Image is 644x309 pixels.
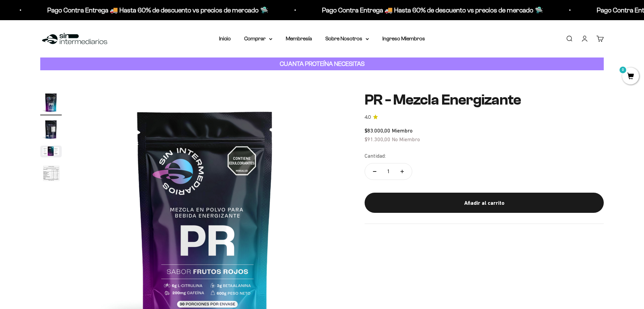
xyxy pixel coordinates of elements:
[40,119,62,140] img: PR - Mezcla Energizante
[40,119,62,142] button: Ir al artículo 2
[365,114,371,121] span: 4.0
[365,92,604,108] h1: PR - Mezcla Energizante
[280,60,365,67] strong: CUANTA PROTEÍNA NECESITAS
[392,127,413,133] span: Miembro
[378,199,590,207] div: Añadir al carrito
[365,163,384,180] button: Reducir cantidad
[365,152,386,160] label: Cantidad:
[40,146,62,159] button: Ir al artículo 3
[392,163,412,180] button: Aumentar cantidad
[619,66,627,74] mark: 0
[622,73,639,80] a: 0
[47,5,268,15] p: Pago Contra Entrega 🚚 Hasta 60% de descuento vs precios de mercado 🛸
[40,92,62,113] img: PR - Mezcla Energizante
[40,146,62,157] img: PR - Mezcla Energizante
[40,92,62,115] button: Ir al artículo 1
[244,34,272,43] summary: Comprar
[365,136,390,142] span: $91.300,00
[286,36,312,41] a: Membresía
[392,136,420,142] span: No Miembro
[365,114,604,121] a: 4.04.0 de 5.0 estrellas
[40,163,62,187] button: Ir al artículo 4
[219,36,231,41] a: Inicio
[382,36,425,41] a: Ingreso Miembros
[365,127,390,133] span: $83.000,00
[40,163,62,185] img: PR - Mezcla Energizante
[365,193,604,213] button: Añadir al carrito
[321,5,542,15] p: Pago Contra Entrega 🚚 Hasta 60% de descuento vs precios de mercado 🛸
[325,34,369,43] summary: Sobre Nosotros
